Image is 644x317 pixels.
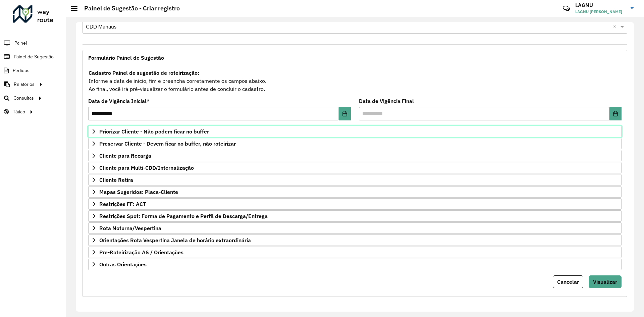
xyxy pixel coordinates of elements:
[14,81,35,88] span: Relatórios
[88,138,622,149] a: Preservar Cliente - Devem ficar no buffer, não roteirizar
[575,9,626,15] span: LAGNU [PERSON_NAME]
[99,201,146,207] span: Restrições FF: ACT
[593,278,617,285] span: Visualizar
[13,95,34,102] span: Consultas
[613,23,619,31] span: Clear all
[99,189,178,195] span: Mapas Sugeridos: Placa-Cliente
[559,1,574,16] a: Contato Rápido
[99,213,268,219] span: Restrições Spot: Forma de Pagamento e Perfil de Descarga/Entrega
[99,153,151,158] span: Cliente para Recarga
[99,262,147,267] span: Outras Orientações
[589,275,622,288] button: Visualizar
[99,141,236,146] span: Preservar Cliente - Devem ficar no buffer, não roteirizar
[99,165,194,170] span: Cliente para Multi-CDD/Internalização
[88,68,622,93] div: Informe a data de inicio, fim e preencha corretamente os campos abaixo. Ao final, você irá pré-vi...
[88,198,622,210] a: Restrições FF: ACT
[88,222,622,234] a: Rota Noturna/Vespertina
[88,150,622,161] a: Cliente para Recarga
[99,225,161,231] span: Rota Noturna/Vespertina
[88,126,622,137] a: Priorizar Cliente - Não podem ficar no buffer
[89,69,199,76] strong: Cadastro Painel de sugestão de roteirização:
[99,129,209,134] span: Priorizar Cliente - Não podem ficar no buffer
[99,250,183,255] span: Pre-Roteirização AS / Orientações
[88,186,622,198] a: Mapas Sugeridos: Placa-Cliente
[88,259,622,270] a: Outras Orientações
[99,237,251,243] span: Orientações Rota Vespertina Janela de horário extraordinária
[609,107,622,120] button: Choose Date
[88,247,622,258] a: Pre-Roteirização AS / Orientações
[339,107,351,120] button: Choose Date
[88,97,150,105] label: Data de Vigência Inicial
[557,278,579,285] span: Cancelar
[359,97,414,105] label: Data de Vigência Final
[88,55,164,60] span: Formulário Painel de Sugestão
[14,53,54,60] span: Painel de Sugestão
[553,275,583,288] button: Cancelar
[88,210,622,222] a: Restrições Spot: Forma de Pagamento e Perfil de Descarga/Entrega
[88,174,622,186] a: Cliente Retira
[13,108,25,115] span: Tático
[575,2,626,8] h3: LAGNU
[77,5,180,12] h2: Painel de Sugestão - Criar registro
[99,177,133,182] span: Cliente Retira
[88,234,622,246] a: Orientações Rota Vespertina Janela de horário extraordinária
[13,67,30,74] span: Pedidos
[88,162,622,173] a: Cliente para Multi-CDD/Internalização
[14,40,27,47] span: Painel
